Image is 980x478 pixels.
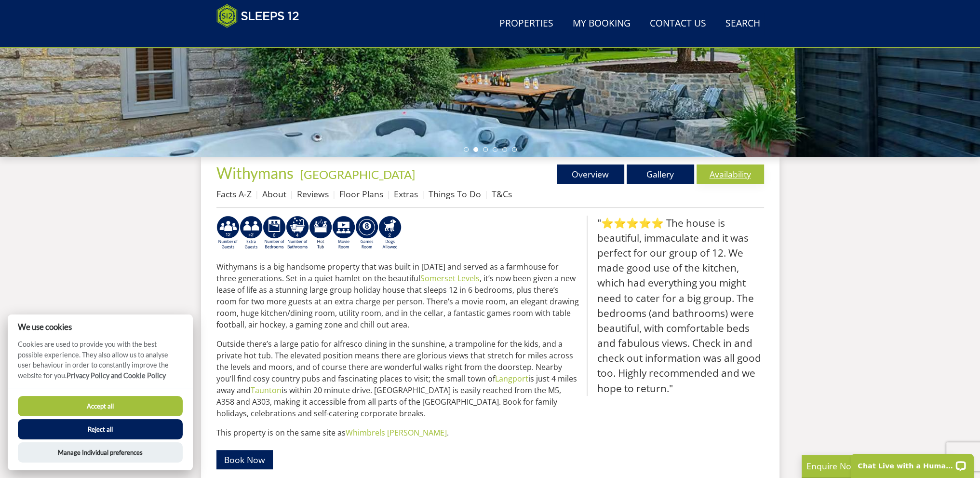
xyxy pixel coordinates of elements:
a: Facts A-Z [216,188,252,200]
a: Things To Do [429,188,481,200]
img: AD_4nXfRzBlt2m0mIteXDhAcJCdmEApIceFt1SPvkcB48nqgTZkfMpQlDmULa47fkdYiHD0skDUgcqepViZHFLjVKS2LWHUqM... [263,216,286,250]
a: Extras [394,188,418,200]
a: Somerset Levels [420,273,480,284]
img: AD_4nXe7_8LrJK20fD9VNWAdfykBvHkWcczWBt5QOadXbvIwJqtaRaRf-iI0SeDpMmH1MdC9T1Vy22FMXzzjMAvSuTB5cJ7z5... [378,216,402,250]
img: AD_4nXeyNBIiEViFqGkFxeZn-WxmRvSobfXIejYCAwY7p4slR9Pvv7uWB8BWWl9Rip2DDgSCjKzq0W1yXMRj2G_chnVa9wg_L... [216,216,240,250]
h2: We use cookies [8,322,193,331]
a: Withymans [216,164,296,182]
a: Taunton [251,385,282,396]
span: Withymans [216,164,294,182]
img: AD_4nXf5HeMvqMpcZ0fO9nf7YF2EIlv0l3oTPRmiQvOQ93g4dO1Y4zXKGJcBE5M2T8mhAf-smX-gudfzQQnK9-uH4PEbWu2YP... [332,216,355,250]
a: About [262,188,286,200]
a: [GEOGRAPHIC_DATA] [300,167,415,181]
blockquote: "⭐⭐⭐⭐⭐ The house is beautiful, immaculate and it was perfect for our group of 12. We made good us... [587,216,764,396]
a: Search [722,13,764,35]
p: Cookies are used to provide you with the best possible experience. They also allow us to analyse ... [8,339,193,388]
a: Overview [557,164,624,184]
p: Withymans is a big handsome property that was built in [DATE] and served as a farmhouse for three... [216,261,579,330]
img: AD_4nXeP6WuvG491uY6i5ZIMhzz1N248Ei-RkDHdxvvjTdyF2JXhbvvI0BrTCyeHgyWBEg8oAgd1TvFQIsSlzYPCTB7K21VoI... [240,216,263,250]
a: My Booking [569,13,634,35]
p: Outside there’s a large patio for alfresco dining in the sunshine, a trampoline for the kids, and... [216,338,579,419]
a: Floor Plans [339,188,383,200]
button: Accept all [18,396,183,416]
a: Reviews [297,188,329,200]
img: AD_4nXcpX5uDwed6-YChlrI2BYOgXwgg3aqYHOhRm0XfZB-YtQW2NrmeCr45vGAfVKUq4uWnc59ZmEsEzoF5o39EWARlT1ewO... [309,216,332,250]
span: - [296,167,415,181]
img: AD_4nXcy0HGcWq0J58LOYxlnSwjVFwquWFvCZzbxSKcxp4HYiQm3ScM_WSVrrYu9bYRIOW8FKoV29fZURc5epz-Si4X9-ID0x... [286,216,309,250]
img: AD_4nXdrZMsjcYNLGsKuA84hRzvIbesVCpXJ0qqnwZoX5ch9Zjv73tWe4fnFRs2gJ9dSiUubhZXckSJX_mqrZBmYExREIfryF... [355,216,378,250]
img: Sleeps 12 [216,4,299,28]
iframe: Customer reviews powered by Trustpilot [212,34,313,42]
button: Manage Individual preferences [18,442,183,463]
a: Whimbrels [PERSON_NAME] [346,427,447,438]
iframe: LiveChat chat widget [845,448,980,478]
a: Properties [496,13,557,35]
a: Availability [697,164,764,184]
a: Privacy Policy and Cookie Policy [67,371,166,380]
a: T&Cs [492,188,512,200]
a: Gallery [627,164,694,184]
a: Contact Us [646,13,710,35]
a: Book Now [216,450,273,469]
p: This property is on the same site as . [216,427,579,438]
p: Enquire Now [806,460,951,472]
button: Reject all [18,419,183,439]
a: Langport [495,373,528,384]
